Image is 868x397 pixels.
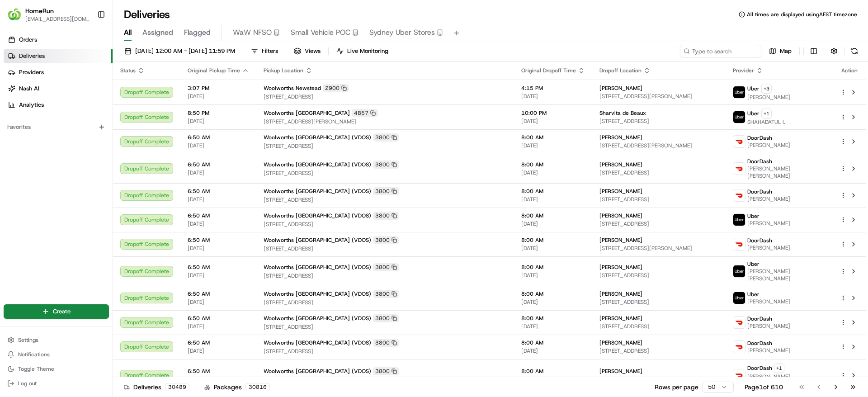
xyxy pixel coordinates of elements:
span: Provider [733,67,754,74]
span: Small Vehicle POC [291,27,350,38]
span: [DATE] [188,220,249,227]
span: Woolworths [GEOGRAPHIC_DATA] (VDOS) [264,368,371,375]
span: [STREET_ADDRESS] [264,348,507,355]
span: [PERSON_NAME] [747,220,790,227]
span: [STREET_ADDRESS][PERSON_NAME] [599,142,718,149]
span: [DATE] [188,347,249,354]
span: 6:50 AM [188,134,249,141]
span: Map [780,47,792,55]
span: [STREET_ADDRESS][PERSON_NAME] [599,245,718,252]
span: [PERSON_NAME] [599,161,642,168]
div: 3800 [373,339,399,347]
span: [STREET_ADDRESS] [599,169,718,176]
span: [DATE] [521,118,585,125]
img: doordash_logo_v2.png [733,136,745,147]
span: [STREET_ADDRESS] [599,323,718,330]
span: [STREET_ADDRESS] [264,272,507,279]
span: HomeRun [25,6,54,15]
span: [DATE] [188,272,249,279]
button: Refresh [848,45,861,57]
img: doordash_logo_v2.png [733,238,745,250]
span: Woolworths [GEOGRAPHIC_DATA] (VDOS) [264,236,371,244]
span: Woolworths [GEOGRAPHIC_DATA] (VDOS) [264,290,371,298]
span: [PERSON_NAME] [599,264,642,271]
div: 3800 [373,263,399,271]
span: 6:50 AM [188,264,249,271]
span: [STREET_ADDRESS] [599,376,718,383]
span: 6:50 AM [188,339,249,346]
span: Original Dropoff Time [521,67,576,74]
span: Woolworths [GEOGRAPHIC_DATA] (VDOS) [264,339,371,346]
span: [DATE] [188,93,249,100]
span: [STREET_ADDRESS] [264,221,507,228]
span: WaW NFSO [233,27,272,38]
span: Uber [747,85,759,92]
img: doordash_logo_v2.png [733,369,745,381]
span: 6:50 AM [188,315,249,322]
span: 6:50 AM [188,368,249,375]
span: [DATE] [521,272,585,279]
button: Create [4,304,109,319]
button: Map [765,45,796,57]
div: 3800 [373,187,399,195]
span: 6:50 AM [188,290,249,298]
span: 8:50 PM [188,109,249,117]
span: DoorDash [747,340,772,347]
span: Settings [18,336,38,344]
img: doordash_logo_v2.png [733,317,745,328]
span: Sydney Uber Stores [369,27,435,38]
button: Settings [4,334,109,346]
span: DoorDash [747,237,772,244]
span: 8:00 AM [521,236,585,244]
div: Favorites [4,120,109,134]
span: Notifications [18,351,50,358]
span: [STREET_ADDRESS] [264,245,507,252]
span: Flagged [184,27,211,38]
span: [PERSON_NAME] [PERSON_NAME] [747,268,826,282]
span: [PERSON_NAME] [747,244,790,251]
span: [PERSON_NAME] [599,236,642,244]
span: Nash AI [19,85,39,93]
span: Woolworths [GEOGRAPHIC_DATA] [264,109,350,117]
span: [DATE] [521,142,585,149]
img: doordash_logo_v2.png [733,163,745,175]
span: 6:50 AM [188,236,249,244]
div: 4857 [352,109,378,117]
span: Views [305,47,321,55]
span: [PERSON_NAME] [747,298,790,305]
span: 8:00 AM [521,264,585,271]
div: 3800 [373,367,399,375]
span: Uber [747,260,759,268]
div: 3800 [373,212,399,220]
span: 10:00 PM [521,109,585,117]
span: [PERSON_NAME] [599,368,642,375]
span: Filters [262,47,278,55]
span: DoorDash [747,315,772,322]
a: Orders [4,33,113,47]
span: [PERSON_NAME] [599,212,642,219]
span: 8:00 AM [521,134,585,141]
span: Woolworths [GEOGRAPHIC_DATA] (VDOS) [264,134,371,141]
span: [DATE] [521,298,585,306]
p: Rows per page [655,383,698,392]
span: Woolworths [GEOGRAPHIC_DATA] (VDOS) [264,188,371,195]
span: Woolworths [GEOGRAPHIC_DATA] (VDOS) [264,212,371,219]
span: 6:50 AM [188,161,249,168]
img: uber-new-logo.jpeg [733,86,745,98]
a: Providers [4,65,113,80]
span: [STREET_ADDRESS] [264,170,507,177]
span: [STREET_ADDRESS] [599,298,718,306]
img: HomeRun [7,7,22,22]
span: Dropoff Location [599,67,642,74]
span: DoorDash [747,364,772,372]
div: Page 1 of 610 [745,383,783,392]
span: Toggle Theme [18,365,54,373]
span: [DATE] [521,245,585,252]
span: [DATE] [521,376,585,383]
span: [STREET_ADDRESS] [599,347,718,354]
span: [STREET_ADDRESS] [599,220,718,227]
span: [PERSON_NAME] [599,134,642,141]
span: Log out [18,380,37,387]
span: Woolworths [GEOGRAPHIC_DATA] (VDOS) [264,315,371,322]
span: [DATE] [188,298,249,306]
